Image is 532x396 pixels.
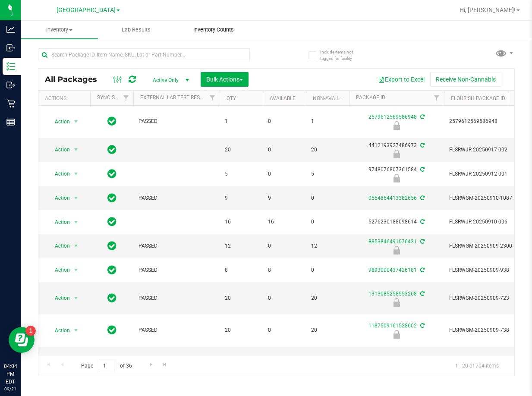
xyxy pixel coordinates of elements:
div: Newly Received [348,150,445,158]
span: Sync from Compliance System [419,291,425,297]
span: 0 [311,194,344,202]
span: select [71,192,82,204]
inline-svg: Inventory [6,62,15,71]
span: Action [47,144,70,156]
span: In Sync [107,240,116,252]
a: Qty [227,95,236,101]
span: 9 [225,194,258,202]
a: Filter [119,91,133,105]
span: 1 - 20 of 704 items [448,359,506,372]
p: 04:04 PM EDT [4,362,17,386]
span: Inventory Counts [182,26,246,34]
span: 0 [268,326,301,334]
span: 16 [225,218,258,226]
span: Action [47,116,70,128]
span: In Sync [107,264,116,276]
div: Newly Received [348,174,445,182]
span: 20 [225,294,258,302]
span: Sync from Compliance System [419,323,425,329]
span: Bulk Actions [206,76,243,83]
span: PASSED [139,117,214,126]
input: 1 [99,359,114,372]
span: 1 [225,117,258,126]
a: Sync Status [97,94,130,101]
span: In Sync [107,192,116,204]
inline-svg: Outbound [6,81,15,89]
a: Available [270,95,296,101]
span: 8 [225,266,258,274]
span: Sync from Compliance System [419,114,425,120]
span: 20 [225,326,258,334]
span: Lab Results [110,26,162,34]
iframe: Resource center [9,327,35,353]
inline-svg: Reports [6,118,15,126]
a: Package ID [356,94,385,101]
a: 1187509161528602 [368,323,417,329]
span: Action [47,240,70,252]
span: Sync from Compliance System [419,195,425,201]
span: Inventory [21,26,98,34]
div: Newly Received [348,298,445,307]
span: Action [47,264,70,276]
span: 0 [311,218,344,226]
span: In Sync [107,216,116,228]
a: Flourish Package ID [451,95,505,101]
a: 1313085258553268 [368,291,417,297]
div: 5276230188098614 [348,218,445,226]
span: 8 [268,266,301,274]
p: 09/21 [4,386,17,392]
span: 0 [268,294,301,302]
span: 20 [311,146,344,154]
span: select [71,144,82,156]
a: Go to the next page [145,359,157,371]
span: 5 [225,170,258,178]
span: 5 [311,170,344,178]
button: Export to Excel [372,72,430,87]
span: 20 [311,326,344,334]
span: Sync from Compliance System [419,142,425,148]
div: Newly Received [348,330,445,339]
span: 0 [311,266,344,274]
span: PASSED [139,326,214,334]
div: 9748076807361584 [348,166,445,182]
a: Filter [205,91,220,105]
span: PASSED [139,242,214,250]
a: Inventory Counts [175,21,252,39]
span: In Sync [107,324,116,336]
a: External Lab Test Result [140,94,208,101]
span: Action [47,216,70,228]
span: Action [47,324,70,336]
span: select [71,240,82,252]
span: 9 [268,194,301,202]
span: 0 [268,242,301,250]
span: select [71,168,82,180]
a: Non-Available [313,95,351,101]
span: 0 [268,170,301,178]
a: Inventory [21,21,98,39]
span: 0 [268,146,301,154]
a: 9893000437426181 [368,267,417,273]
span: Sync from Compliance System [419,267,425,273]
div: 4412193927486973 [348,141,445,158]
span: 0 [268,117,301,126]
a: Go to the last page [158,359,171,371]
button: Receive Non-Cannabis [430,72,501,87]
div: Newly Received [348,246,445,255]
span: select [71,292,82,304]
span: Action [47,192,70,204]
span: 16 [268,218,301,226]
span: PASSED [139,194,214,202]
span: Hi, [PERSON_NAME]! [460,6,516,13]
div: Locked due to Testing Failure [348,121,445,130]
a: Lab Results [98,21,175,39]
span: 12 [225,242,258,250]
inline-svg: Inbound [6,44,15,52]
span: select [71,324,82,336]
span: All Packages [45,75,106,84]
span: In Sync [107,144,116,156]
inline-svg: Analytics [6,25,15,34]
span: select [71,216,82,228]
span: Sync from Compliance System [419,239,425,245]
span: 12 [311,242,344,250]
